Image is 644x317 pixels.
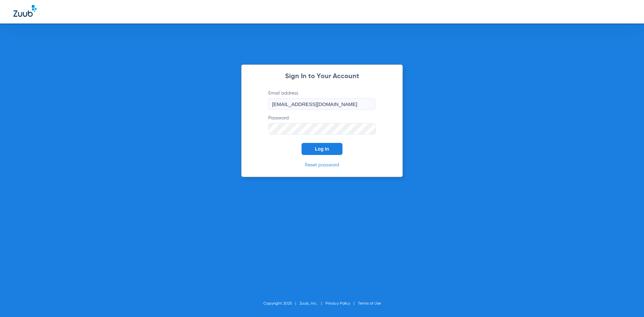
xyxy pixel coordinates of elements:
[305,163,339,167] a: Reset password
[300,300,325,307] li: Zuub, Inc.
[315,146,329,152] span: Log In
[268,123,376,135] input: Password
[263,300,300,307] li: Copyright 2025
[268,90,376,110] label: Email address
[325,302,350,306] a: Privacy Policy
[358,302,381,306] a: Terms of Use
[268,98,376,110] input: Email address
[610,285,644,317] iframe: Chat Widget
[258,73,386,80] h2: Sign In to Your Account
[13,5,37,17] img: Zuub Logo
[268,115,376,135] label: Password
[302,143,342,155] button: Log In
